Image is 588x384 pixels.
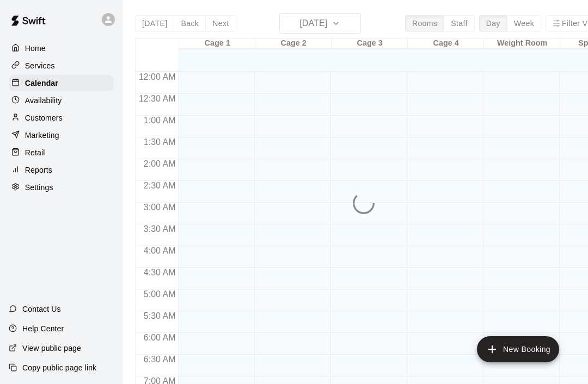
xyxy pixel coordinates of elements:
[255,39,332,49] div: Cage 2
[9,40,114,56] a: Home
[22,343,81,354] p: View public page
[22,323,64,334] p: Help Center
[9,162,114,178] a: Reports
[141,181,179,190] span: 2:30 AM
[141,224,179,234] span: 3:30 AM
[136,94,179,103] span: 12:30 AM
[141,159,179,168] span: 2:00 AM
[9,110,114,126] a: Customers
[408,39,484,49] div: Cage 4
[141,203,179,212] span: 3:00 AM
[25,165,52,175] p: Reports
[9,144,114,161] a: Retail
[141,137,179,147] span: 1:30 AM
[9,58,114,74] a: Services
[25,130,59,141] p: Marketing
[141,355,179,364] span: 6:30 AM
[22,362,96,373] p: Copy public page link
[25,95,62,106] p: Availability
[25,112,63,123] p: Customers
[25,60,55,71] p: Services
[25,78,58,89] p: Calendar
[9,92,114,109] a: Availability
[141,246,179,255] span: 4:00 AM
[25,147,45,158] p: Retail
[141,268,179,277] span: 4:30 AM
[179,39,255,49] div: Cage 1
[22,304,61,314] p: Contact Us
[141,289,179,299] span: 5:00 AM
[141,311,179,320] span: 5:30 AM
[332,39,408,49] div: Cage 3
[9,127,114,143] a: Marketing
[141,116,179,125] span: 1:00 AM
[484,39,560,49] div: Weight Room
[9,75,114,91] a: Calendar
[9,179,114,196] a: Settings
[136,72,179,81] span: 12:00 AM
[477,336,559,362] button: add
[25,182,53,193] p: Settings
[25,43,46,54] p: Home
[141,333,179,342] span: 6:00 AM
